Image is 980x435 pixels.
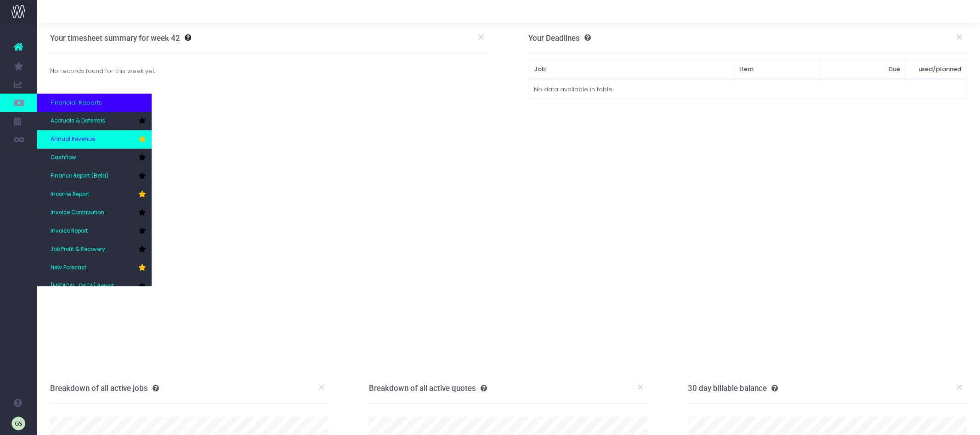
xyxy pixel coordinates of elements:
a: New Forecast [37,259,152,277]
span: Job Profit & Recovery [51,245,105,254]
a: Finance Report (Beta) [37,167,152,185]
span: Financial Reports [51,98,102,107]
img: images/default_profile_image.png [11,417,25,430]
td: No data available in table [529,80,966,99]
h3: Breakdown of all active jobs [50,384,159,393]
span: Income Report [51,190,89,199]
span: Cashflow [51,154,76,162]
a: Invoice Report [37,222,152,240]
th: Item: activate to sort column ascending [734,60,820,79]
a: Annual Revenue [37,130,152,149]
a: Income Report [37,185,152,204]
span: Finance Report (Beta) [51,172,108,180]
div: No records found for this week yet. [43,67,495,76]
h3: 30 day billable balance [688,384,778,393]
span: Annual Revenue [51,135,95,144]
a: Accruals & Deferrals [37,112,152,130]
a: Invoice Contribution [37,204,152,222]
th: used/planned: activate to sort column ascending [905,60,966,79]
span: Invoice Report [51,227,88,235]
a: Job Profit & Recovery [37,240,152,259]
span: New Forecast [51,264,86,272]
span: Invoice Contribution [51,209,104,217]
h3: Your timesheet summary for week 42 [50,33,180,43]
h3: Your Deadlines [528,33,591,43]
span: [MEDICAL_DATA] Report [51,282,114,290]
a: Cashflow [37,149,152,167]
h3: Breakdown of all active quotes [369,384,487,393]
a: [MEDICAL_DATA] Report [37,277,152,296]
th: Job: activate to sort column ascending [529,60,734,79]
span: Accruals & Deferrals [51,117,105,125]
th: Due: activate to sort column ascending [820,60,905,79]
